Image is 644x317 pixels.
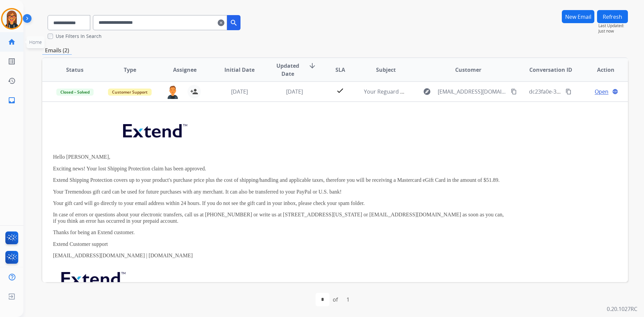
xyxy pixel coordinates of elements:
p: Hello [PERSON_NAME], [53,154,507,160]
p: Extend Customer support [53,241,507,247]
button: New Email [562,10,594,23]
span: Customer [455,66,481,74]
p: Your Tremendous gift card can be used for future purchases with any merchant. It can also be tran... [53,189,507,195]
span: [DATE] [286,88,303,95]
span: Your Reguard Claim Update [364,88,434,95]
span: [EMAIL_ADDRESS][DOMAIN_NAME] [438,88,507,96]
mat-icon: check [336,87,344,95]
span: Subject [376,66,396,74]
mat-icon: clear [218,19,224,27]
p: [EMAIL_ADDRESS][DOMAIN_NAME] | [DOMAIN_NAME] [53,253,507,259]
span: Updated Date [273,62,303,78]
span: dc23fa0e-3d46-4f25-891e-792d15169caa [529,88,630,95]
mat-icon: explore [423,88,431,96]
span: Open [595,88,608,96]
button: Refresh [597,10,628,23]
span: Last Updated: [598,23,628,29]
p: 0.20.1027RC [607,305,637,313]
div: 1 [341,293,355,306]
label: Use Filters In Search [56,33,102,40]
div: of [333,296,338,304]
mat-icon: language [612,89,618,95]
span: Type [124,66,136,74]
span: Home [29,39,42,45]
p: Thanks for being an Extend customer. [53,229,507,235]
span: Status [66,66,84,74]
p: In case of errors or questions about your electronic transfers, call us at [PHONE_NUMBER] or writ... [53,212,507,224]
img: extend.png [115,116,194,143]
mat-icon: list_alt [8,57,16,65]
span: SLA [335,66,345,74]
span: Closed – Solved [56,89,94,96]
img: agent-avatar [166,85,179,99]
p: Your gift card will go directly to your email address within 24 hours. If you do not see the gift... [53,200,507,206]
mat-icon: search [230,19,238,27]
span: [DATE] [231,88,248,95]
th: Action [573,58,628,82]
mat-icon: arrow_downward [308,62,316,70]
mat-icon: person_add [190,88,198,96]
img: avatar [2,9,21,28]
mat-icon: inbox [8,96,16,104]
span: Customer Support [108,89,152,96]
span: Initial Date [224,66,255,74]
p: Emails (2) [42,46,72,55]
mat-icon: content_copy [511,89,517,95]
mat-icon: home [8,38,16,46]
img: extend.png [53,264,132,290]
span: Assignee [173,66,197,74]
mat-icon: history [8,77,16,85]
span: Conversation ID [529,66,572,74]
span: Just now [598,29,628,34]
p: Exciting news! Your lost Shipping Protection claim has been approved. [53,166,507,172]
mat-icon: content_copy [566,89,572,95]
p: Extend Shipping Protection covers up to your product's purchase price plus the cost of shipping/h... [53,177,507,183]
